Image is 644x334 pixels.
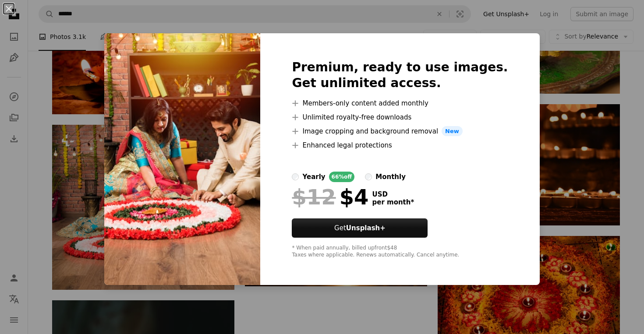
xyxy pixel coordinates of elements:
[292,186,336,208] span: $12
[292,112,508,123] li: Unlimited royalty-free downloads
[292,173,299,180] input: yearly66%off
[292,186,368,208] div: $4
[292,98,508,109] li: Members-only content added monthly
[372,198,414,206] span: per month *
[365,173,372,180] input: monthly
[375,172,406,182] div: monthly
[292,245,508,259] div: * When paid annually, billed upfront $48 Taxes where applicable. Renews automatically. Cancel any...
[442,126,463,137] span: New
[372,190,414,198] span: USD
[292,60,508,91] h2: Premium, ready to use images. Get unlimited access.
[329,172,355,182] div: 66% off
[292,126,508,137] li: Image cropping and background removal
[292,140,508,151] li: Enhanced legal protections
[302,172,325,182] div: yearly
[104,33,260,285] img: premium_photo-1682090798009-4c7fe8ea64b6
[292,218,428,238] button: GetUnsplash+
[346,224,386,232] strong: Unsplash+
